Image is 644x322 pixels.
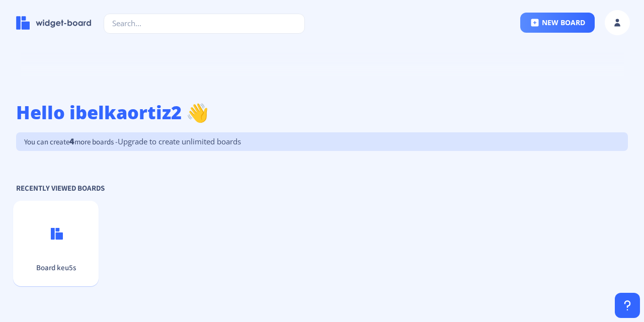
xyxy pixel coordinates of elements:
[104,14,305,34] input: Search...
[17,263,95,272] p: Board keu5s
[16,101,628,125] h1: Hello ibelkaortiz2 👋
[51,227,63,240] img: logo.svg
[69,135,74,147] span: 4
[16,183,628,193] p: Recently Viewed Boards
[520,13,595,33] button: new board
[16,132,628,151] p: You can create more boards -
[16,16,92,30] img: logo-name.svg
[118,136,241,146] span: Upgrade to create unlimited boards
